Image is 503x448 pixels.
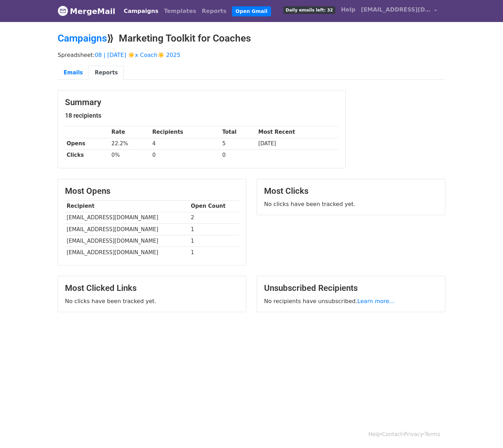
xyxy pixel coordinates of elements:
[189,200,239,212] th: Open Count
[65,97,338,108] h3: Summary
[264,283,438,293] h3: Unsubscribed Recipients
[58,32,445,44] h2: ⟫ Marketing Toolkit for Coaches
[189,223,239,235] td: 1
[283,6,335,14] span: Daily emails left: 32
[468,414,503,448] iframe: Chat Widget
[151,138,220,149] td: 4
[58,66,89,80] a: Emails
[89,66,124,80] a: Reports
[58,6,68,16] img: MergeMail logo
[189,247,239,258] td: 1
[220,138,256,149] td: 5
[65,200,189,212] th: Recipient
[189,212,239,223] td: 2
[110,138,151,149] td: 22.2%
[338,3,358,17] a: Help
[58,32,107,44] a: Campaigns
[358,3,440,19] a: [EMAIL_ADDRESS][DOMAIN_NAME]
[58,4,115,19] a: MergeMail
[357,298,395,304] a: Learn more...
[151,126,220,138] th: Recipients
[65,283,239,293] h3: Most Clicked Links
[220,149,256,161] td: 0
[65,247,189,258] td: [EMAIL_ADDRESS][DOMAIN_NAME]
[110,149,151,161] td: 0%
[65,138,110,149] th: Opens
[65,223,189,235] td: [EMAIL_ADDRESS][DOMAIN_NAME]
[110,126,151,138] th: Rate
[264,298,438,305] p: No recipients have unsubscribed.
[65,212,189,223] td: [EMAIL_ADDRESS][DOMAIN_NAME]
[382,431,402,438] a: Contact
[280,3,338,17] a: Daily emails left: 32
[121,4,161,18] a: Campaigns
[65,112,338,119] h5: 18 recipients
[95,52,180,58] a: 08 | [DATE] ☀️x Coach☀️ 2025
[264,200,438,208] p: No clicks have been tracked yet.
[65,298,239,305] p: No clicks have been tracked yet.
[161,4,199,18] a: Templates
[65,186,239,196] h3: Most Opens
[65,149,110,161] th: Clicks
[189,235,239,247] td: 1
[257,126,338,138] th: Most Recent
[151,149,220,161] td: 0
[361,6,431,14] span: [EMAIL_ADDRESS][DOMAIN_NAME]
[232,6,271,16] a: Open Gmail
[264,186,438,196] h3: Most Clicks
[369,431,380,438] a: Help
[220,126,256,138] th: Total
[425,431,440,438] a: Terms
[58,51,445,59] p: Spreadsheet:
[257,138,338,149] td: [DATE]
[404,431,423,438] a: Privacy
[199,4,229,18] a: Reports
[65,235,189,247] td: [EMAIL_ADDRESS][DOMAIN_NAME]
